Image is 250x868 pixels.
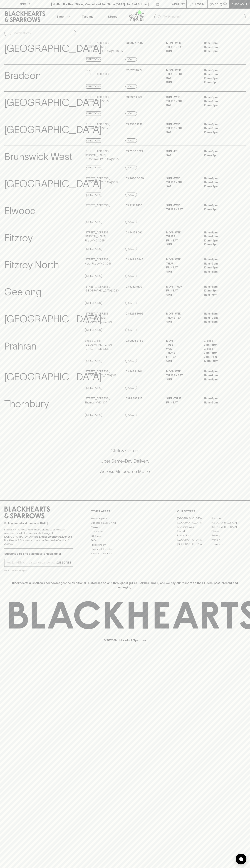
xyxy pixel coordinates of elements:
p: Brunswick West [4,149,72,164]
p: Thornbury [4,396,49,411]
p: SUN [166,270,198,274]
p: MON - WED [166,312,198,316]
a: Directions [85,247,102,251]
p: SAT [166,103,198,107]
p: TUES [166,343,198,347]
p: THURS - FRI [166,72,198,76]
a: Shipping Information [91,547,159,551]
p: FRI - SAT [166,266,198,270]
p: 11am – 7pm [204,293,236,297]
a: Call [125,220,137,224]
p: THURS - SAT [166,373,198,378]
p: FIND US [19,2,31,6]
p: [STREET_ADDRESS][PERSON_NAME] , Fitzroy VIC 3065 [85,231,125,243]
p: FRI - SAT [166,239,198,243]
p: 03 6234 8696 [125,312,143,316]
p: 10am – 8pm [204,289,236,293]
p: Sibling owned and run since [DATE] [4,521,73,525]
p: Geelong [4,285,42,300]
input: Search stores [13,30,73,36]
a: Call [125,413,137,417]
p: It is against the law to sell or supply alcohol to, or to obtain alcohol on behalf of a person un... [4,528,73,546]
p: MON - WED [166,231,198,235]
a: Stores [100,9,125,24]
p: SUN - WED [166,176,198,181]
p: [STREET_ADDRESS] , [GEOGRAPHIC_DATA] 3121 [85,370,118,378]
p: 10am – 9pm [204,76,236,80]
p: 11am – 8pm [204,231,236,235]
p: Closed – [204,347,236,351]
p: Prahran [4,339,36,354]
strong: Liquor License #32064953 [39,535,72,538]
p: [STREET_ADDRESS][PERSON_NAME] , [GEOGRAPHIC_DATA] VIC 3067 [85,41,125,53]
a: Call [125,359,137,363]
a: Call [125,111,137,116]
p: SUN - FRI [166,149,198,153]
p: 03 9415 8092 [125,231,143,235]
p: 11am – 8pm [204,258,236,262]
a: Directions [85,386,102,390]
p: SUN [166,80,198,84]
a: [GEOGRAPHIC_DATA] [177,538,211,542]
a: Directions [85,193,102,197]
p: SUN - WED [166,122,198,126]
button: SUBSCRIBE [55,559,73,567]
p: 03 9826 8768 [125,339,143,343]
a: Elwood [177,529,211,533]
p: 11am – 8pm [204,312,236,316]
p: 11am – 8pm [204,49,236,53]
p: [STREET_ADDRESS] , North Fitzroy VIC 3068 [85,258,112,266]
p: 10am – 9pm [204,103,236,107]
p: MON - THUR [166,285,198,289]
a: Careers [91,525,159,529]
p: Blackhearts & Sparrows acknowledges the traditional Custodians of land throughout [GEOGRAPHIC_DAT... [7,581,243,589]
input: Try "Pinot noir" [163,14,243,20]
p: [GEOGRAPHIC_DATA] [4,41,102,56]
a: Directions [85,413,102,417]
p: 03 5242 8109 [125,285,142,289]
a: Braddon [211,516,246,521]
p: 11am – 8pm [204,378,236,382]
div: Call to action block [4,433,246,493]
p: 10am – 8pm [204,80,236,84]
p: SAT [166,184,198,189]
p: [GEOGRAPHIC_DATA] [4,122,102,137]
p: 9am – 6pm [204,343,236,347]
p: WED [166,347,198,351]
a: Contact Us [91,530,159,534]
a: Directions [85,57,102,62]
p: SAT [166,130,198,134]
p: 11am – 9pm [204,180,236,184]
p: [STREET_ADDRESS][PERSON_NAME] , [GEOGRAPHIC_DATA] 3055 [85,149,125,161]
p: 11am – 8pm [204,68,236,72]
a: Terms & Conditions [91,551,159,556]
a: Directions [85,359,102,363]
a: [GEOGRAPHIC_DATA] [211,525,246,529]
a: Privacy Policy [91,543,159,547]
p: Login [195,2,204,6]
p: 03 9381 2129 [125,95,142,99]
a: Tastings [75,9,100,24]
p: SUN [166,49,198,53]
p: SUN [166,359,198,363]
p: 11am – 9pm [204,45,236,49]
p: FRI - SAT [166,289,198,293]
p: 03 9489 5945 [125,258,143,262]
p: Fri - Sat [166,401,198,405]
a: Call [125,193,137,197]
p: 10am – 9pm [204,130,236,134]
p: [STREET_ADDRESS][PERSON_NAME] , [GEOGRAPHIC_DATA] [85,312,125,324]
p: 10am – 9pm [204,266,236,270]
p: 11am – 9pm [204,262,236,266]
p: [GEOGRAPHIC_DATA] [4,176,102,191]
p: MON - WED [166,41,198,45]
a: Directions [85,138,102,143]
a: Directions [85,220,102,224]
p: 9am – 7pm [204,355,236,359]
a: [GEOGRAPHIC_DATA] [211,521,246,525]
p: 10am – 8pm [204,208,236,212]
p: 11am – 8pm [204,203,236,208]
button: Shop [50,9,75,24]
p: 11am – 9pm [204,72,236,76]
p: Wishlist [172,2,185,6]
